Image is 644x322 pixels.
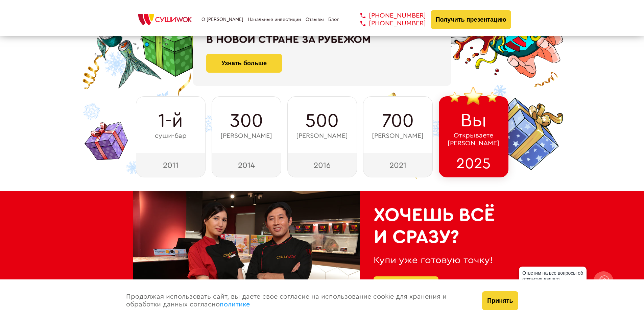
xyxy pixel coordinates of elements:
[220,132,272,140] span: [PERSON_NAME]
[374,204,498,248] h2: Хочешь всё и сразу?
[158,110,183,132] span: 1-й
[119,279,476,322] div: Продолжая использовать сайт, вы даете свое согласие на использование cookie для хранения и обрабо...
[460,110,487,131] span: Вы
[372,132,424,140] span: [PERSON_NAME]
[379,276,433,295] a: Узнать подробнее
[374,276,438,295] button: Узнать подробнее
[133,12,197,27] img: СУШИWOK
[482,291,518,310] button: Принять
[519,267,587,292] div: Ответим на все вопросы об открытии вашего [PERSON_NAME]!
[212,153,281,177] div: 2014
[374,255,498,266] div: Купи уже готовую точку!
[248,17,301,22] a: Начальные инвестиции
[350,12,426,20] a: [PHONE_NUMBER]
[296,132,348,140] span: [PERSON_NAME]
[220,301,250,308] a: политике
[136,153,206,177] div: 2011
[230,110,263,132] span: 300
[363,153,433,177] div: 2021
[201,17,243,22] a: О [PERSON_NAME]
[448,132,499,147] span: Открываете [PERSON_NAME]
[155,132,187,140] span: суши-бар
[382,110,414,132] span: 700
[328,17,339,22] a: Блог
[306,17,324,22] a: Отзывы
[431,10,511,29] button: Получить презентацию
[206,54,282,73] button: Узнать больше
[439,153,508,177] div: 2025
[305,110,339,132] span: 500
[350,20,426,27] a: [PHONE_NUMBER]
[287,153,357,177] div: 2016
